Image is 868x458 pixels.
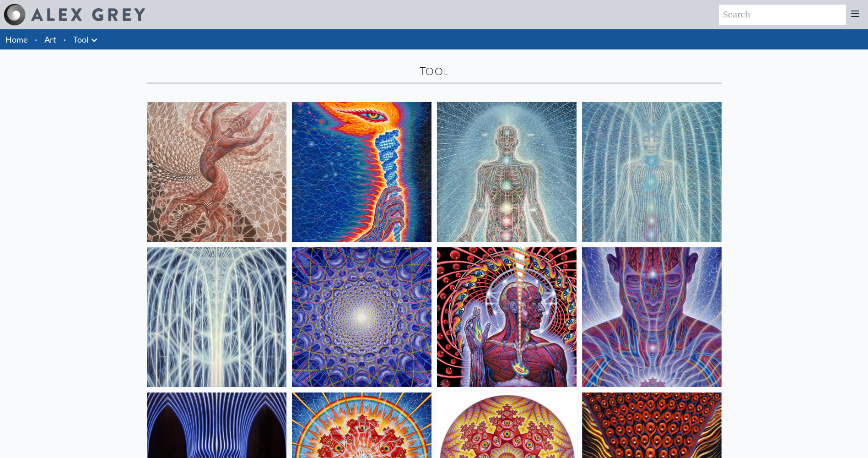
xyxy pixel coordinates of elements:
input: Search [719,5,846,25]
a: Art [44,33,56,46]
a: Tool [73,33,89,46]
a: Home [5,34,27,44]
li: · [31,29,41,49]
li: · [60,29,70,49]
div: Tool [147,64,722,79]
img: Mystic Eye, 2018, Alex Grey [582,247,722,387]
